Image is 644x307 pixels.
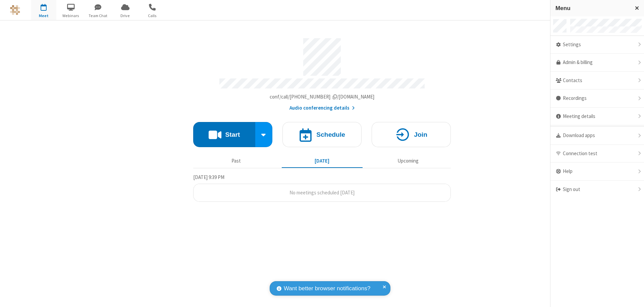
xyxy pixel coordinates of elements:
span: [DATE] 9:39 PM [193,174,224,180]
span: Calls [140,13,165,19]
span: Meet [31,13,56,19]
button: Copy my meeting room linkCopy my meeting room link [270,93,375,101]
img: QA Selenium DO NOT DELETE OR CHANGE [10,5,20,15]
div: Start conference options [255,122,273,147]
span: Webinars [58,13,84,19]
div: Sign out [550,181,644,198]
section: Today's Meetings [193,173,451,202]
span: Drive [113,13,138,19]
div: Meeting details [550,108,644,126]
div: Help [550,163,644,181]
h3: Menu [555,5,629,11]
span: No meetings scheduled [DATE] [289,189,355,196]
h4: Schedule [316,131,345,138]
a: Admin & billing [550,54,644,72]
span: Copy my meeting room link [270,94,375,100]
span: Team Chat [86,13,111,19]
h4: Join [414,131,427,138]
span: Want better browser notifications? [284,284,370,293]
div: Connection test [550,145,644,163]
button: Join [372,122,451,147]
div: Contacts [550,72,644,90]
button: Schedule [282,122,362,147]
div: Download apps [550,127,644,145]
h4: Start [225,131,240,138]
div: Recordings [550,89,644,108]
div: Settings [550,36,644,54]
button: [DATE] [282,155,363,167]
button: Upcoming [368,155,448,167]
button: Audio conferencing details [289,104,355,112]
button: Past [196,155,277,167]
button: Start [193,122,255,147]
section: Account details [193,33,451,112]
